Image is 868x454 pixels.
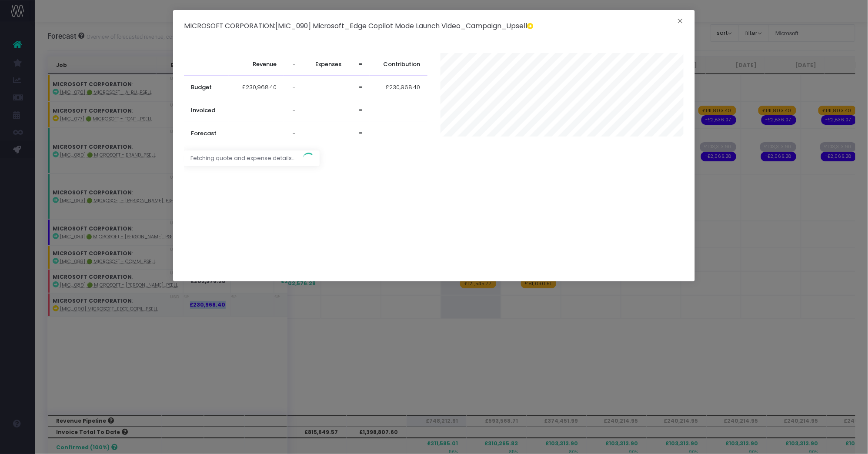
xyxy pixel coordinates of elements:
th: Forecast [184,122,229,145]
th: Budget [184,76,229,99]
span: Fetching quote and expense details... [184,150,302,166]
td: = [348,99,370,122]
th: Invoiced [184,99,229,122]
span: [MIC_090] Microsoft_Edge Copilot Mode Launch Video_Campaign_Upsell [275,21,533,31]
td: £230,968.40 [229,76,284,99]
td: = [348,122,370,145]
th: - [284,53,303,76]
th: = [348,53,370,76]
td: - [284,76,303,99]
th: Contribution [370,53,427,76]
span: MICROSOFT CORPORATION [184,21,274,31]
td: £230,968.40 [370,76,427,99]
td: - [284,122,303,145]
td: - [284,99,303,122]
h5: : [184,21,533,31]
th: Revenue [229,53,284,76]
td: = [348,76,370,99]
th: Expenses [303,53,348,76]
button: Close [671,15,690,29]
